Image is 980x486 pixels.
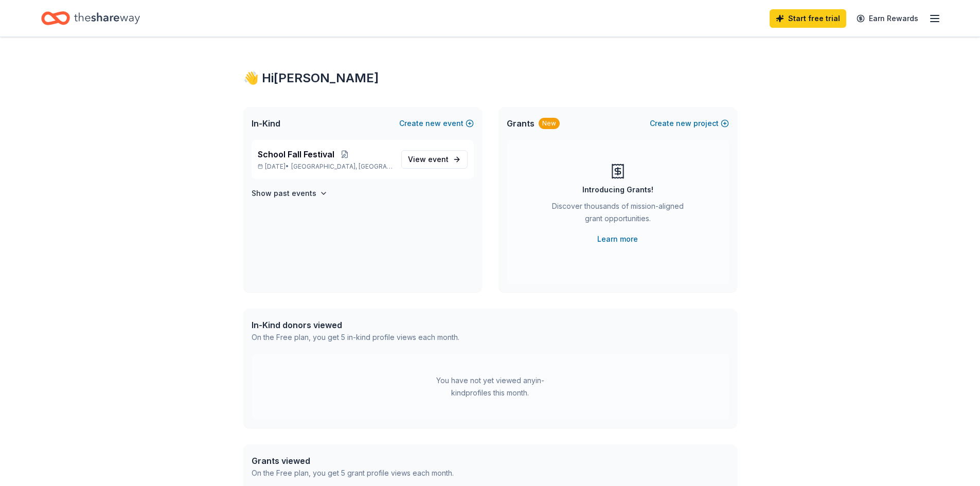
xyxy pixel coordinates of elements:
button: Createnewevent [399,117,474,130]
a: Start free trial [770,9,846,28]
p: [DATE] • [258,163,393,171]
div: Discover thousands of mission-aligned grant opportunities. [548,200,688,229]
div: In-Kind donors viewed [252,319,459,331]
div: Introducing Grants! [582,184,653,196]
span: [GEOGRAPHIC_DATA], [GEOGRAPHIC_DATA] [291,163,393,171]
span: event [428,155,449,164]
button: Show past events [252,187,328,200]
div: New [539,118,560,129]
span: new [676,117,691,130]
a: Learn more [597,233,638,245]
div: Grants viewed [252,455,454,467]
h4: Show past events [252,187,316,200]
div: On the Free plan, you get 5 in-kind profile views each month. [252,331,459,344]
span: new [425,117,441,130]
span: Grants [507,117,534,130]
a: Home [41,6,140,30]
a: Earn Rewards [850,9,924,28]
div: You have not yet viewed any in-kind profiles this month. [426,374,555,399]
button: Createnewproject [650,117,729,130]
span: School Fall Festival [258,148,334,160]
a: View event [401,150,468,169]
div: On the Free plan, you get 5 grant profile views each month. [252,467,454,479]
div: 👋 Hi [PERSON_NAME] [243,70,737,86]
span: View [408,153,449,166]
span: In-Kind [252,117,280,130]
